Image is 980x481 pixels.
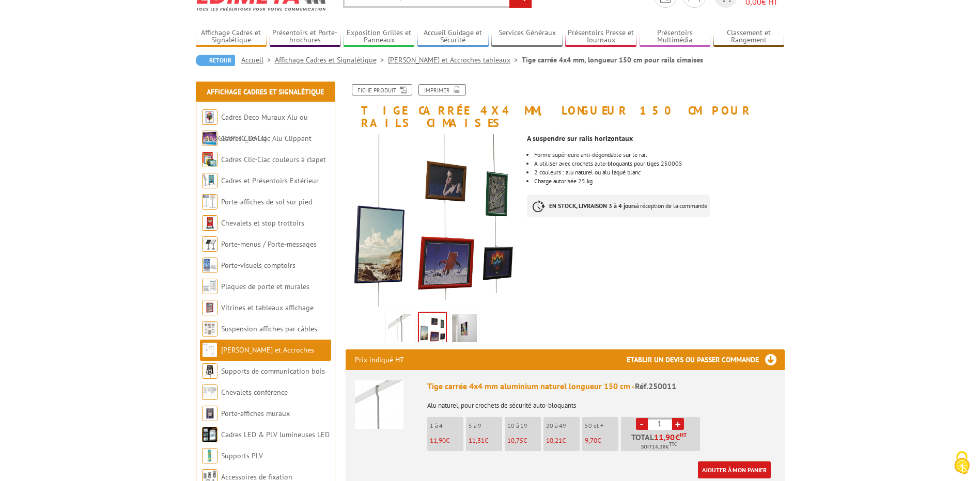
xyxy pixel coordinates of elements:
a: Porte-affiches muraux [221,409,290,418]
li: Tige carrée 4x4 mm, longueur 150 cm pour rails cimaises [522,55,703,65]
img: Porte-affiches de sol sur pied [202,194,217,210]
a: Cadres Clic-Clac couleurs à clapet [221,155,326,164]
a: Affichage Cadres et Signalétique [196,28,267,45]
p: € [469,437,502,444]
img: Porte-visuels comptoirs [202,258,217,273]
img: 250011_250012_tige_carree_alu_rail_cimaise_cadres.jpg [419,313,446,345]
span: 11,31 [469,436,485,445]
a: Classement et Rangement [713,28,785,45]
span: Réf.250011 [635,381,676,391]
span: 10,21 [546,436,562,445]
li: Forme supérieure anti-dégondable sur le rail [534,152,784,158]
h1: Tige carrée 4x4 mm, longueur 150 cm pour rails cimaises [338,84,792,129]
img: Vitrines et tableaux affichage [202,300,217,315]
img: Chevalets et stop trottoirs [202,215,217,231]
span: 11,90 [430,436,446,445]
a: Porte-menus / Porte-messages [221,239,317,249]
a: Imprimer [418,84,466,95]
span: 14,28 [652,443,666,451]
li: Charge autorisée 25 kg [534,178,784,184]
p: 20 à 49 [546,422,580,429]
img: Cadres LED & PLV lumineuses LED [202,427,217,442]
a: Vitrines et tableaux affichage [221,303,314,312]
a: [PERSON_NAME] et Accroches tableaux [202,345,314,376]
img: Porte-menus / Porte-messages [202,236,217,252]
span: 9,70 [585,436,597,445]
a: Cadres Clic-Clac Alu Clippant [221,134,312,143]
a: Affichage Cadres et Signalétique [275,55,388,65]
p: € [546,437,580,444]
img: Cadres Clic-Clac couleurs à clapet [202,152,217,167]
a: [PERSON_NAME] et Accroches tableaux [388,55,522,65]
p: € [585,437,618,444]
a: Cadres et Présentoirs Extérieur [221,176,319,185]
a: Supports de communication bois [221,366,325,376]
img: Porte-affiches muraux [202,406,217,421]
a: Chevalets et stop trottoirs [221,218,304,228]
a: Services Généraux [491,28,563,45]
strong: A suspendre sur rails horizontaux [527,134,633,143]
a: Présentoirs Multimédia [640,28,711,45]
p: 1 à 4 [430,422,463,429]
img: Tige carrée 4x4 mm aluminium naturel longueur 150 cm [355,380,403,429]
p: 10 à 19 [507,422,541,429]
a: Ajouter à mon panier [698,461,771,478]
img: 250011_250012_tige_carree_alu_rail_cimaise_cadres.jpg [346,134,520,308]
p: 5 à 9 [469,422,502,429]
a: Fiche produit [352,84,412,95]
p: € [507,437,541,444]
sup: HT [680,431,687,439]
span: 10,75 [507,436,523,445]
img: Plaques de porte et murales [202,279,217,294]
a: Plaques de porte et murales [221,282,309,291]
a: Affichage Cadres et Signalétique [207,87,324,97]
a: Chevalets conférence [221,388,288,397]
p: Total [624,433,700,451]
p: à réception de la commande [527,195,710,217]
h3: Etablir un devis ou passer commande [627,349,785,370]
img: Supports PLV [202,448,217,463]
a: Présentoirs et Porte-brochures [270,28,341,45]
img: Cadres et Présentoirs Extérieur [202,173,217,188]
img: Suspension affiches par câbles [202,321,217,336]
img: Cadres Deco Muraux Alu ou Bois [202,109,217,125]
img: Chevalets conférence [202,384,217,400]
sup: TTC [669,441,677,447]
li: A utiliser avec crochets auto-bloquants pour tiges 250005 [534,161,784,167]
p: 50 et + [585,422,618,429]
img: rail_cimaise_horizontal_fixation_installation_cadre_decoration_tableau_vernissage_exposition_affi... [452,314,477,346]
img: Cookies (fenêtre modale) [949,450,975,476]
a: Suspension affiches par câbles [221,324,317,333]
strong: EN STOCK, LIVRAISON 3 à 4 jours [549,202,636,210]
span: 11,90 [654,433,675,441]
img: Cimaises et Accroches tableaux [202,342,217,358]
button: Cookies (fenêtre modale) [944,446,980,481]
a: Exposition Grilles et Panneaux [344,28,415,45]
p: Prix indiqué HT [355,349,404,370]
a: Porte-affiches de sol sur pied [221,197,312,206]
a: Cadres Deco Muraux Alu ou [GEOGRAPHIC_DATA] [202,113,308,143]
a: Retour [196,55,235,66]
a: Cadres LED & PLV lumineuses LED [221,430,330,439]
a: Supports PLV [221,451,263,460]
a: Présentoirs Presse et Journaux [565,28,636,45]
span: € [675,433,680,441]
span: Soit € [641,443,677,451]
img: 250011_250012_tige_carree_alu_rail_cimaise_accroche.jpg [388,314,413,346]
p: Alu naturel, pour crochets de sécurité auto-bloquants [427,395,775,409]
div: Tige carrée 4x4 mm aluminium naturel longueur 150 cm - [427,380,775,392]
a: - [636,418,648,430]
li: 2 couleurs : alu naturel ou alu laqué blanc [534,169,784,175]
a: Accueil [241,55,275,65]
p: € [430,437,463,444]
a: Accueil Guidage et Sécurité [417,28,489,45]
a: Porte-visuels comptoirs [221,261,295,270]
a: + [672,418,684,430]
